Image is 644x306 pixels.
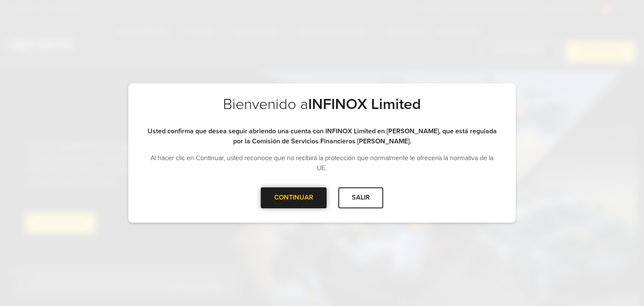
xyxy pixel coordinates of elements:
[148,127,497,145] strong: Usted confirma que desea seguir abriendo una cuenta con INFINOX Limited en [PERSON_NAME], que est...
[261,187,327,208] div: CONTINUAR
[145,153,499,173] p: Al hacer clic en Continuar, usted reconoce que no recibirá la protección que normalmente le ofrec...
[145,95,499,126] h2: Bienvenido a
[338,187,383,208] div: SALIR
[308,95,421,113] strong: INFINOX Limited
